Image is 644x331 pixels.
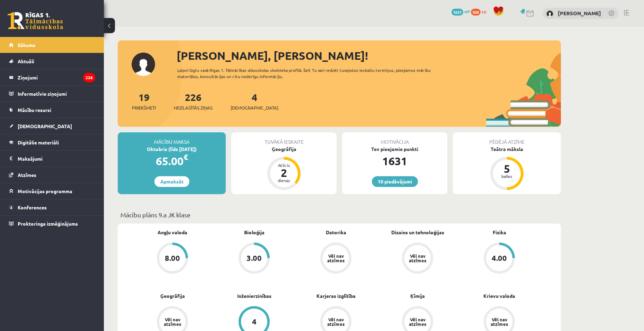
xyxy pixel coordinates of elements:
[18,139,59,145] span: Digitālie materiāli
[482,9,486,14] span: xp
[18,123,72,129] span: [DEMOGRAPHIC_DATA]
[177,47,561,64] div: [PERSON_NAME], [PERSON_NAME]!
[464,9,470,14] span: mP
[295,243,377,275] a: Vēl nav atzīmes
[453,145,561,191] a: Teātra māksla 5 balles
[83,73,95,82] i: 226
[9,86,95,102] a: Informatīvie ziņojumi
[497,163,517,174] div: 5
[213,243,295,275] a: 3.00
[9,183,95,199] a: Motivācijas programma
[377,243,458,275] a: Vēl nav atzīmes
[451,9,463,16] span: 1631
[453,145,561,153] div: Teātra māksla
[174,91,213,111] a: 226Neizlasītās ziņas
[184,152,188,162] span: €
[158,229,187,236] a: Angļu valoda
[154,176,189,187] a: Apmaksāt
[471,9,481,16] span: 920
[132,104,156,111] span: Priekšmeti
[408,254,427,263] div: Vēl nav atzīmes
[132,243,213,275] a: 8.00
[9,69,95,85] a: Ziņojumi226
[18,188,72,194] span: Motivācijas programma
[274,178,294,182] div: dienas
[9,167,95,183] a: Atzīmes
[118,145,226,153] div: Oktobris (līdz [DATE])
[451,9,470,14] a: 1631 mP
[471,9,490,14] a: 920 xp
[18,42,35,48] span: Sākums
[490,317,509,326] div: Vēl nav atzīmes
[118,132,226,145] div: Mācību maksa
[252,318,257,325] div: 4
[372,176,418,187] a: 10 piedāvājumi
[326,254,346,263] div: Vēl nav atzīmes
[9,134,95,150] a: Digitālie materiāli
[174,104,213,111] span: Neizlasītās ziņas
[237,292,271,300] a: Inženierzinības
[458,243,540,275] a: 4.00
[408,317,427,326] div: Vēl nav atzīmes
[316,292,356,300] a: Karjeras izglītība
[546,10,553,17] img: Ervīns Blonskis
[8,12,63,29] a: Rīgas 1. Tālmācības vidusskola
[231,145,337,191] a: Ģeogrāfija Atlicis 2 dienas
[18,58,34,64] span: Aktuāli
[165,254,180,262] div: 8.00
[9,53,95,69] a: Aktuāli
[342,153,447,169] div: 1631
[231,91,278,111] a: 4[DEMOGRAPHIC_DATA]
[342,132,447,145] div: Motivācija
[231,104,278,111] span: [DEMOGRAPHIC_DATA]
[18,204,47,210] span: Konferences
[247,254,262,262] div: 3.00
[18,86,95,102] legend: Informatīvie ziņojumi
[326,229,346,236] a: Datorika
[9,199,95,215] a: Konferences
[244,229,265,236] a: Bioloģija
[231,132,337,145] div: Tuvākā ieskaite
[18,69,95,85] legend: Ziņojumi
[118,153,226,169] div: 65.00
[18,220,78,227] span: Proktoringa izmēģinājums
[453,132,561,145] div: Pēdējā atzīme
[18,172,36,178] span: Atzīmes
[492,254,507,262] div: 4.00
[493,229,506,236] a: Fizika
[120,210,558,219] p: Mācību plāns 9.a JK klase
[160,292,185,300] a: Ģeogrāfija
[391,229,444,236] a: Dizains un tehnoloģijas
[497,174,517,178] div: balles
[410,292,425,300] a: Ķīmija
[9,37,95,53] a: Sākums
[18,151,95,167] legend: Maksājumi
[274,163,294,167] div: Atlicis
[9,118,95,134] a: [DEMOGRAPHIC_DATA]
[9,216,95,231] a: Proktoringa izmēģinājums
[18,107,51,113] span: Mācību resursi
[231,145,337,153] div: Ģeogrāfija
[483,292,515,300] a: Krievu valoda
[132,91,156,111] a: 19Priekšmeti
[342,145,447,153] div: Tev pieejamie punkti
[326,317,346,326] div: Vēl nav atzīmes
[9,151,95,167] a: Maksājumi
[9,102,95,118] a: Mācību resursi
[177,67,443,79] div: Laipni lūgts savā Rīgas 1. Tālmācības vidusskolas skolnieka profilā. Šeit Tu vari redzēt tuvojošo...
[163,317,182,326] div: Vēl nav atzīmes
[274,167,294,178] div: 2
[558,10,601,17] a: [PERSON_NAME]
